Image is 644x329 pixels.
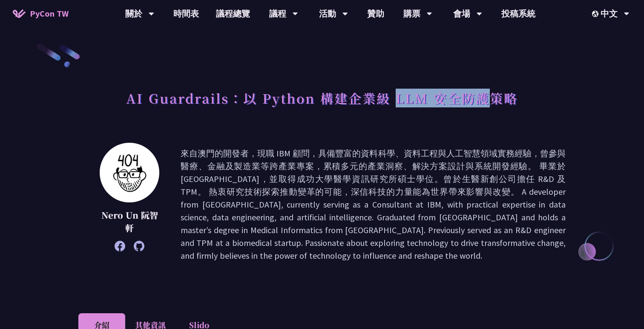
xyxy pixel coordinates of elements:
img: Locale Icon [592,11,601,17]
img: Nero Un 阮智軒 [100,143,159,202]
img: Home icon of PyCon TW 2025 [13,9,26,18]
a: PyCon TW [4,3,77,24]
p: 來自澳門的開發者，現職 IBM 顧問，具備豐富的資料科學、資料工程與人工智慧領域實務經驗，曾參與醫療、金融及製造業等跨產業專案，累積多元的產業洞察、解決方案設計與系統開發經驗。 畢業於[GEOG... [181,147,566,262]
h1: AI Guardrails：以 Python 構建企業級 LLM 安全防護策略 [126,85,518,111]
span: PyCon TW [30,7,69,20]
p: Nero Un 阮智軒 [100,209,159,234]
